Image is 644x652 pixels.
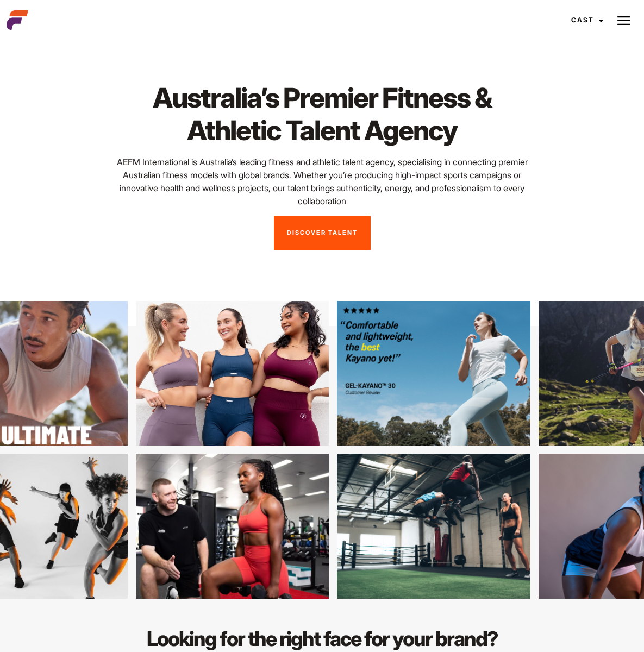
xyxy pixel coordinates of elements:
[7,9,28,31] img: cropped-aefm-brand-fav-22-square.png
[370,454,564,599] img: 17
[114,81,530,147] h1: Australia’s Premier Fitness & Athletic Talent Agency
[617,14,630,27] img: Burger icon
[561,5,610,35] a: Cast
[168,454,362,599] img: 54grd
[274,216,371,250] a: Discover Talent
[114,155,530,208] p: AEFM International is Australia’s leading fitness and athletic talent agency, specialising in con...
[304,301,498,446] img: acsSAC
